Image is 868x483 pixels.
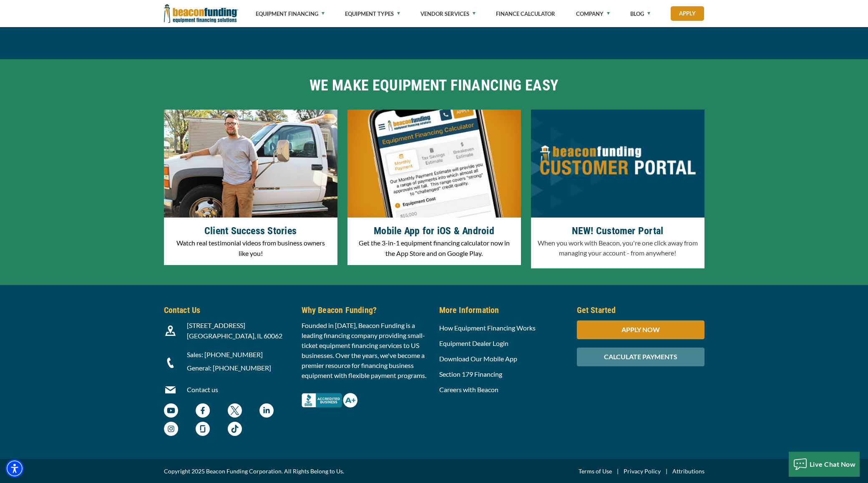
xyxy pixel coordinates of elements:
button: Live Chat Now [789,452,860,477]
div: Accessibility Menu [5,459,24,478]
h2: WE MAKE EQUIPMENT FINANCING EASY [164,76,704,95]
h5: Why Beacon Funding? [302,304,429,316]
p: Sales: [PHONE_NUMBER] [187,350,292,360]
a: Equipment Dealer Login [439,339,508,347]
h5: Contact Us [164,304,292,316]
span: | [661,466,672,476]
h5: Get Started [577,304,704,316]
a: Careers with Beacon [439,385,498,393]
h5: More Information [439,304,567,316]
a: Beacon Funding twitter - open in a new tab [228,408,242,415]
img: Beacon Funding LinkedIn [259,403,274,418]
span: Get the 3-in-1 equipment financing calculator now in the App Store and on Google Play. [359,239,510,257]
p: General: [PHONE_NUMBER] [187,363,292,373]
a: Section 179 Financing [439,370,502,378]
p: When you work with Beacon, you're one click away from managing your account - from anywhere! [537,238,698,258]
div: CALCULATE PAYMENTS [577,348,704,366]
img: Beacon Funding Phone [165,358,176,368]
img: Beacon Funding Facebook [196,403,210,418]
p: Founded in [DATE], Beacon Funding is a leading financing company providing small-ticket equipment... [302,320,429,380]
span: Watch real testimonial videos from business owners like you! [176,239,325,257]
a: Attributions [672,466,704,476]
img: Instant Estimates Online Calculator Phone [347,110,521,218]
img: Beacon Funding location [165,325,176,336]
a: Contact us [187,385,218,393]
img: Beacon Funding Email Contact Icon [165,385,176,395]
a: Beacon Funding Instagram - open in a new tab [164,426,178,434]
a: Apply [671,6,704,21]
span: Copyright 2025 Beacon Funding Corporation. All Rights Belong to Us. [164,466,344,476]
a: Better Business Bureau Complaint Free A+ Rating - open in a new tab [302,390,357,398]
img: Beacon Funding Instagram [164,422,178,436]
a: Privacy Policy [624,466,661,476]
a: Terms of Use [579,466,612,476]
img: Beacon Funding twitter [228,403,242,418]
span: Live Chat Now [810,460,856,468]
a: Beacon Funding Facebook - open in a new tab [196,408,210,415]
a: How Equipment Financing Works [439,324,536,332]
img: Beacon Funding YouTube Channel [164,403,178,418]
a: Beacon Funding LinkedIn - open in a new tab [259,408,274,415]
a: APPLY NOW [577,325,704,333]
h4: NEW! Customer Portal [537,224,698,238]
img: Video of customer who is a tow truck driver in front of his tow truck smiling [164,110,337,218]
img: Beacon Funding Glassdoor [196,422,210,436]
span: [STREET_ADDRESS] [GEOGRAPHIC_DATA], IL 60062 [187,321,282,340]
img: customer portal [531,110,704,218]
img: Better Business Bureau Complaint Free A+ Rating [302,393,357,408]
h4: Client Success Stories [170,224,331,238]
h4: Mobile App for iOS & Android [354,224,515,238]
a: Beacon Funding Glassdoor - open in a new tab [196,426,210,434]
img: Beacon Funding TikTok [228,422,242,436]
a: Download Our Mobile App [439,355,517,363]
span: | [612,466,624,476]
a: CALCULATE PAYMENTS [577,353,704,360]
div: APPLY NOW [577,320,704,339]
a: Beacon Funding YouTube Channel - open in a new tab [164,408,178,415]
a: Beacon Funding TikTok - open in a new tab [228,426,242,434]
